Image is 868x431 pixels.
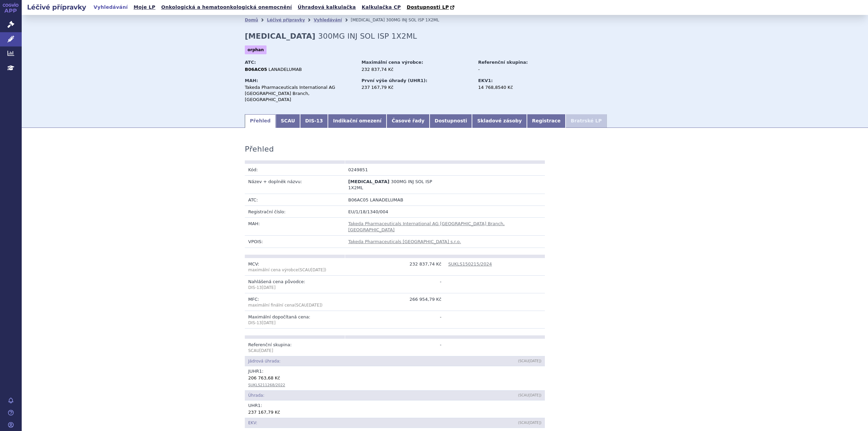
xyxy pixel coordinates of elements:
[245,293,345,311] td: MFC:
[300,114,328,128] a: DIS-13
[248,383,285,387] a: SUKLS211268/2022
[245,356,445,366] td: Jádrová úhrada:
[92,3,130,12] a: Vyhledávání
[245,194,345,205] td: ATC:
[360,3,403,12] a: Kalkulačka CP
[259,348,273,353] span: [DATE]
[245,18,258,22] a: Domů
[22,2,92,12] h2: Léčivé přípravky
[245,164,345,176] td: Kód:
[529,359,540,363] span: [DATE]
[245,60,256,65] strong: ATC:
[472,114,527,128] a: Skladové zásoby
[248,268,298,272] span: maximální cena výrobce
[386,18,439,22] span: 300MG INJ SOL ISP 1X2ML
[248,268,326,272] span: (SCAU )
[348,179,432,190] span: 300MG INJ SOL ISP 1X2ML
[348,197,369,202] span: B06AC05
[248,285,341,291] p: DIS-13
[258,403,260,408] span: 1
[518,393,541,397] span: (SCAU )
[245,78,258,83] strong: MAH:
[245,339,345,356] td: Referenční skupina:
[262,285,276,290] span: [DATE]
[311,268,325,272] span: [DATE]
[370,197,403,202] span: LANADELUMAB
[345,164,445,176] td: 0249851
[361,84,472,91] div: 237 167,79 Kč
[345,293,445,311] td: 266 954,79 Kč
[345,275,445,293] td: -
[245,236,345,248] td: VPOIS:
[245,400,545,417] td: UHR :
[529,393,540,397] span: [DATE]
[351,18,384,22] span: [MEDICAL_DATA]
[248,409,541,415] div: 237 167,79 Kč
[518,359,541,363] span: (SCAU )
[529,421,540,425] span: [DATE]
[245,32,315,40] strong: [MEDICAL_DATA]
[245,45,267,54] span: orphan
[296,3,358,12] a: Úhradová kalkulačka
[259,369,262,374] span: 1
[245,67,267,72] strong: B06AC05
[361,78,427,83] strong: První výše úhrady (UHR1):
[267,18,305,22] a: Léčivé přípravky
[245,114,276,128] a: Přehled
[430,114,472,128] a: Dostupnosti
[478,60,528,65] strong: Referenční skupina:
[159,3,294,12] a: Onkologická a hematoonkologická onemocnění
[262,320,276,325] span: [DATE]
[248,320,341,326] p: DIS-13
[448,261,492,267] a: SUKLS150215/2024
[245,218,345,236] td: MAH:
[345,205,545,217] td: EU/1/18/1340/004
[345,311,445,328] td: -
[269,67,302,72] span: LANADELUMAB
[245,275,345,293] td: Nahlášená cena původce:
[245,205,345,217] td: Registrační číslo:
[245,366,545,391] td: JUHR :
[527,114,566,128] a: Registrace
[245,84,355,103] div: Takeda Pharmaceuticals International AG [GEOGRAPHIC_DATA] Branch, [GEOGRAPHIC_DATA]
[345,258,445,276] td: 232 837,74 Kč
[245,418,445,428] td: EKV:
[248,302,341,308] p: maximální finální cena
[318,32,417,40] span: 300MG INJ SOL ISP 1X2ML
[307,303,321,308] span: [DATE]
[294,303,322,308] span: (SCAU )
[348,179,389,184] span: [MEDICAL_DATA]
[518,421,541,425] span: (SCAU )
[245,258,345,276] td: MCV:
[328,114,387,128] a: Indikační omezení
[345,339,445,356] td: -
[132,3,157,12] a: Moje LP
[478,78,493,83] strong: EKV1:
[245,176,345,194] td: Název + doplněk názvu:
[245,391,445,400] td: Úhrada:
[361,60,423,65] strong: Maximální cena výrobce:
[405,3,458,12] a: Dostupnosti LP
[314,18,342,22] a: Vyhledávání
[361,66,472,73] div: 232 837,74 Kč
[348,239,461,244] a: Takeda Pharmaceuticals [GEOGRAPHIC_DATA] s.r.o.
[276,114,300,128] a: SCAU
[407,4,449,10] span: Dostupnosti LP
[248,348,341,354] p: SCAU
[245,145,274,154] h3: Přehled
[478,84,554,91] div: 14 768,8540 Kč
[348,221,505,232] a: Takeda Pharmaceuticals International AG [GEOGRAPHIC_DATA] Branch, [GEOGRAPHIC_DATA]
[387,114,430,128] a: Časové řady
[245,311,345,328] td: Maximální dopočítaná cena:
[248,374,541,381] div: 206 763,68 Kč
[478,66,554,73] div: -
